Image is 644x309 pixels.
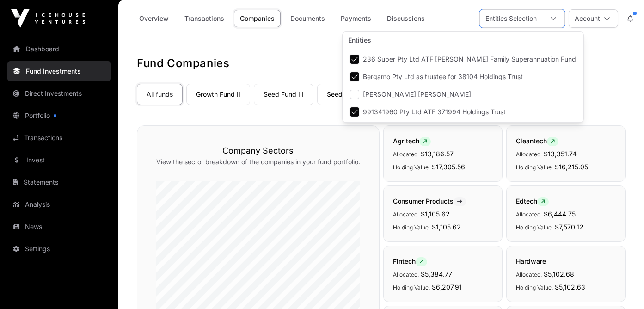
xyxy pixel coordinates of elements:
button: Account [569,9,618,28]
h3: Company Sectors [156,144,361,157]
span: Holding Value: [516,224,553,231]
span: $16,215.05 [555,163,588,171]
a: Invest [7,150,111,170]
a: Documents [284,10,331,27]
a: Seed Fund IV [317,84,378,105]
li: 236 Super Pty Ltd ATF Richardson Family Superannuation Fund [344,51,582,68]
a: Companies [234,10,281,27]
span: Consumer Products [393,197,466,205]
li: Bergamo Pty Ltd as trustee for 38104 Holdings Trust [344,68,582,85]
a: Growth Fund II [186,84,250,105]
span: $6,444.75 [544,210,576,218]
span: $13,186.57 [421,150,454,158]
span: Cleantech [516,137,558,145]
a: Analysis [7,194,111,215]
span: Bergamo Pty Ltd as trustee for 38104 Holdings Trust [363,74,523,80]
span: Allocated: [393,211,419,218]
span: $13,351.74 [544,150,577,158]
span: $5,102.68 [544,270,574,278]
span: Allocated: [516,151,542,158]
span: Agritech [393,137,431,145]
li: 991341960 Pty Ltd ATF 371994 Holdings Trust [344,104,582,120]
span: [PERSON_NAME] [PERSON_NAME] [363,91,471,98]
span: Holding Value: [516,164,553,171]
a: Statements [7,172,111,192]
span: $5,384.77 [421,270,452,278]
ul: Option List [343,49,583,122]
span: Allocated: [516,271,542,278]
div: Entities Selection [480,10,542,27]
a: Overview [133,10,175,27]
a: Transactions [7,128,111,148]
a: Direct Investments [7,83,111,104]
span: Fintech [393,257,427,265]
img: Icehouse Ventures Logo [11,9,85,28]
span: $1,105.62 [432,223,461,231]
span: Edtech [516,197,549,205]
span: 991341960 Pty Ltd ATF 371994 Holdings Trust [363,109,506,115]
span: $5,102.63 [555,283,585,291]
a: Fund Investments [7,61,111,81]
p: View the sector breakdown of the companies in your fund portfolio. [156,157,361,167]
a: News [7,216,111,237]
a: Payments [335,10,377,27]
iframe: Chat Widget [598,265,644,309]
h1: Fund Companies [137,56,626,71]
a: All funds [137,84,183,105]
span: $6,207.91 [432,283,462,291]
span: Hardware [516,257,546,265]
a: Settings [7,239,111,259]
span: Holding Value: [393,224,430,231]
span: Allocated: [516,211,542,218]
span: Holding Value: [516,284,553,291]
a: Discussions [381,10,431,27]
li: Jack William Richardson [344,86,582,103]
span: Holding Value: [393,284,430,291]
span: Allocated: [393,151,419,158]
span: $7,570.12 [555,223,583,231]
span: Allocated: [393,271,419,278]
span: $17,305.56 [432,163,465,171]
span: Holding Value: [393,164,430,171]
span: $1,105.62 [421,210,450,218]
a: Portfolio [7,105,111,126]
a: Dashboard [7,39,111,59]
a: Seed Fund III [254,84,313,105]
div: Entities [343,32,583,49]
a: Transactions [178,10,230,27]
span: 236 Super Pty Ltd ATF [PERSON_NAME] Family Superannuation Fund [363,56,576,62]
